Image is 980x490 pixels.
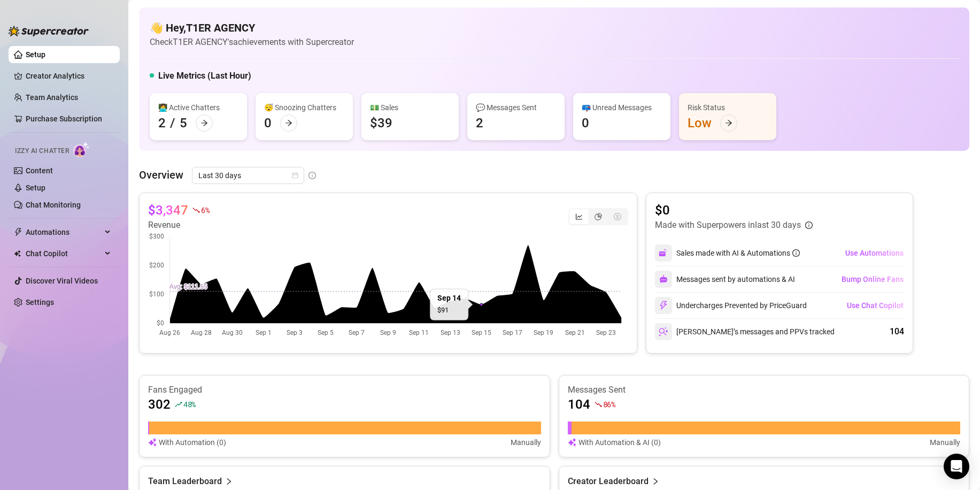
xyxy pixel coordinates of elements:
span: Use Automations [845,249,904,257]
span: info-circle [792,249,800,257]
span: dollar-circle [614,213,621,220]
div: 0 [582,114,589,132]
a: Purchase Subscription [26,110,111,127]
div: 😴 Snoozing Chatters [264,102,344,113]
div: 2 [476,114,483,132]
div: 💬 Messages Sent [476,102,556,113]
a: Creator Analytics [26,67,111,85]
a: Team Analytics [26,93,78,102]
article: $0 [655,202,813,219]
div: Undercharges Prevented by PriceGuard [655,297,807,314]
span: Last 30 days [198,167,298,183]
div: Risk Status [688,102,768,113]
span: pie-chart [595,213,602,220]
span: 6 % [201,205,209,215]
span: right [225,475,233,488]
span: Izzy AI Chatter [15,146,69,156]
div: 104 [890,325,904,338]
div: 👩‍💻 Active Chatters [158,102,238,113]
article: Team Leaderboard [148,475,222,488]
button: Use Automations [845,244,904,262]
article: With Automation & AI (0) [578,437,661,448]
div: 📪 Unread Messages [582,102,662,113]
a: Setup [26,50,45,59]
div: $39 [370,114,392,132]
img: svg%3e [148,437,157,448]
span: Bump Online Fans [842,275,904,284]
span: rise [175,401,182,408]
span: right [652,475,659,488]
span: Use Chat Copilot [847,301,904,310]
span: line-chart [575,213,583,220]
img: svg%3e [659,301,668,310]
article: Creator Leaderboard [568,475,649,488]
div: 5 [180,114,187,132]
div: Sales made with AI & Automations [676,247,800,259]
span: info-circle [308,172,316,179]
span: 86 % [603,399,615,409]
span: arrow-right [725,119,732,127]
article: Manually [930,437,960,448]
button: Use Chat Copilot [846,297,904,314]
article: Manually [511,437,541,448]
span: calendar [292,172,298,179]
a: Chat Monitoring [26,201,81,209]
article: 302 [148,396,171,413]
div: Open Intercom Messenger [944,454,969,479]
div: 0 [264,114,272,132]
h4: 👋 Hey, T1ER AGENCY [150,20,354,35]
h5: Live Metrics (Last Hour) [158,70,251,82]
span: Automations [26,224,102,241]
article: Check T1ER AGENCY's achievements with Supercreator [150,35,354,49]
div: 💵 Sales [370,102,450,113]
a: Discover Viral Videos [26,277,98,285]
a: Settings [26,298,54,307]
span: fall [192,206,200,214]
div: Messages sent by automations & AI [655,271,795,288]
a: Setup [26,183,45,192]
button: Bump Online Fans [841,271,904,288]
article: $3,347 [148,202,188,219]
img: svg%3e [659,248,668,258]
div: [PERSON_NAME]’s messages and PPVs tracked [655,323,835,340]
span: arrow-right [285,119,292,127]
div: 2 [158,114,166,132]
article: Revenue [148,219,209,232]
img: svg%3e [659,327,668,336]
article: Fans Engaged [148,384,541,396]
span: fall [595,401,602,408]
article: Overview [139,167,183,183]
img: svg%3e [659,275,668,284]
article: With Automation (0) [159,437,226,448]
span: Chat Copilot [26,245,102,262]
img: AI Chatter [73,142,90,157]
img: svg%3e [568,437,576,448]
img: Chat Copilot [14,250,21,257]
article: Made with Superpowers in last 30 days [655,219,801,232]
article: 104 [568,396,590,413]
img: logo-BBDzfeDw.svg [9,26,89,36]
div: segmented control [568,208,628,225]
a: Content [26,166,53,175]
article: Messages Sent [568,384,961,396]
span: thunderbolt [14,228,22,236]
span: arrow-right [200,119,208,127]
span: info-circle [805,221,813,229]
span: 48 % [183,399,196,409]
